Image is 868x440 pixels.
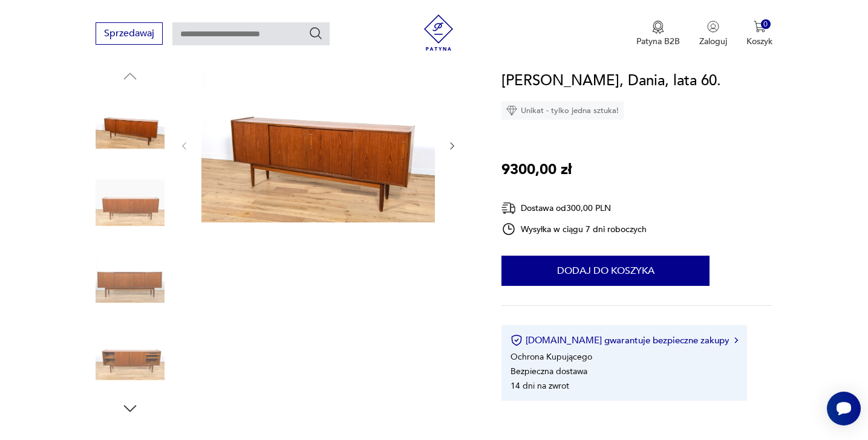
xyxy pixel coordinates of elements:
button: 0Koszyk [746,21,772,47]
button: Patyna B2B [636,21,680,47]
button: Zaloguj [699,21,727,47]
img: Ikona medalu [652,21,664,34]
img: Ikona dostawy [501,201,516,216]
img: Ikona certyfikatu [511,334,523,346]
p: Zaloguj [699,36,727,47]
a: Sprzedawaj [96,30,163,39]
img: Zdjęcie produktu Komoda, Dania, lata 60. [96,169,165,238]
img: Patyna - sklep z meblami i dekoracjami vintage [420,15,457,51]
div: Unikat - tylko jedna sztuka! [501,102,624,120]
p: Patyna B2B [636,36,680,47]
img: Ikona diamentu [506,105,517,116]
img: Ikona strzałki w prawo [734,337,738,343]
img: Ikona koszyka [754,21,766,33]
img: Zdjęcie produktu Komoda, Dania, lata 60. [96,323,165,392]
img: Zdjęcie produktu Komoda, Dania, lata 60. [201,67,435,222]
li: Bezpieczna dostawa [511,366,587,377]
div: Wysyłka w ciągu 7 dni roboczych [501,222,647,236]
img: Zdjęcie produktu Komoda, Dania, lata 60. [96,91,165,160]
img: Ikonka użytkownika [707,21,719,33]
div: Dostawa od 300,00 PLN [501,201,647,216]
button: Szukaj [308,26,323,40]
p: Koszyk [746,36,772,47]
button: Sprzedawaj [96,22,163,45]
iframe: Smartsupp widget button [827,392,861,425]
p: 9300,00 zł [501,158,572,181]
li: Ochrona Kupującego [511,351,592,363]
a: Ikona medaluPatyna B2B [636,21,680,47]
li: 14 dni na zwrot [511,380,569,392]
div: 0 [761,19,771,30]
button: Dodaj do koszyka [501,256,710,286]
h1: [PERSON_NAME], Dania, lata 60. [501,70,721,92]
button: [DOMAIN_NAME] gwarantuje bezpieczne zakupy [511,334,737,346]
img: Zdjęcie produktu Komoda, Dania, lata 60. [96,245,165,314]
